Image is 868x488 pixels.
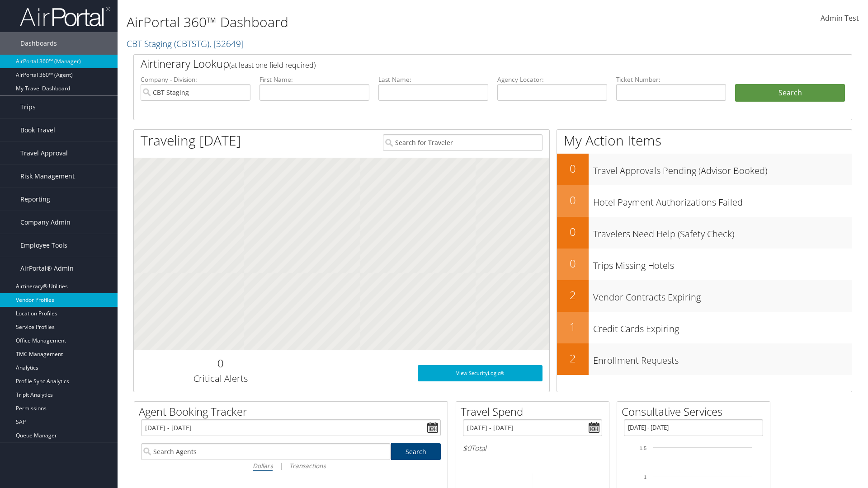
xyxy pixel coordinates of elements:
[593,223,852,240] h3: Travelers Need Help (Safety Check)
[557,224,589,239] h2: 0
[20,119,55,141] span: Book Travel
[289,461,325,470] i: Transactions
[141,460,441,471] div: |
[497,75,607,84] label: Agency Locator:
[557,312,852,343] a: 1Credit Cards Expiring
[141,75,250,84] label: Company - Division:
[622,404,770,419] h2: Consultative Services
[557,351,589,366] h2: 2
[557,280,852,312] a: 2Vendor Contracts Expiring
[259,75,369,84] label: First Name:
[593,192,852,209] h3: Hotel Payment Authorizations Failed
[127,38,244,50] a: CBT Staging
[557,217,852,249] a: 0Travelers Need Help (Safety Check)
[20,142,68,164] span: Travel Approval
[20,188,50,211] span: Reporting
[463,443,602,453] h6: Total
[557,249,852,280] a: 0Trips Missing Hotels
[557,319,589,334] h2: 1
[378,75,488,84] label: Last Name:
[557,185,852,217] a: 0Hotel Payment Authorizations Failed
[557,343,852,375] a: 2Enrollment Requests
[391,443,441,460] a: Search
[20,257,74,280] span: AirPortal® Admin
[461,404,609,419] h2: Travel Spend
[557,131,852,150] h1: My Action Items
[821,13,859,23] span: Admin Test
[593,318,852,335] h3: Credit Cards Expiring
[174,38,209,50] span: ( CBTSTG )
[141,56,785,71] h2: Airtinerary Lookup
[463,443,471,453] span: $0
[139,404,448,419] h2: Agent Booking Tracker
[616,75,726,84] label: Ticket Number:
[644,474,646,480] tspan: 1
[383,134,542,151] input: Search for Traveler
[557,287,589,303] h2: 2
[593,255,852,272] h3: Trips Missing Hotels
[557,161,589,176] h2: 0
[229,60,316,70] span: (at least one field required)
[253,461,273,470] i: Dollars
[20,234,67,257] span: Employee Tools
[593,350,852,367] h3: Enrollment Requests
[141,372,300,385] h3: Critical Alerts
[20,211,71,234] span: Company Admin
[557,256,589,271] h2: 0
[209,38,244,50] span: , [ 32649 ]
[640,446,646,451] tspan: 1.5
[127,13,615,32] h1: AirPortal 360™ Dashboard
[141,356,300,371] h2: 0
[593,286,852,304] h3: Vendor Contracts Expiring
[20,96,36,118] span: Trips
[418,365,542,381] a: View SecurityLogic®
[141,443,391,460] input: Search Agents
[20,32,57,55] span: Dashboards
[141,131,241,150] h1: Traveling [DATE]
[557,192,589,208] h2: 0
[593,160,852,177] h3: Travel Approvals Pending (Advisor Booked)
[20,165,75,188] span: Risk Management
[735,84,845,102] button: Search
[821,5,859,33] a: Admin Test
[20,6,110,27] img: airportal-logo.png
[557,154,852,185] a: 0Travel Approvals Pending (Advisor Booked)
